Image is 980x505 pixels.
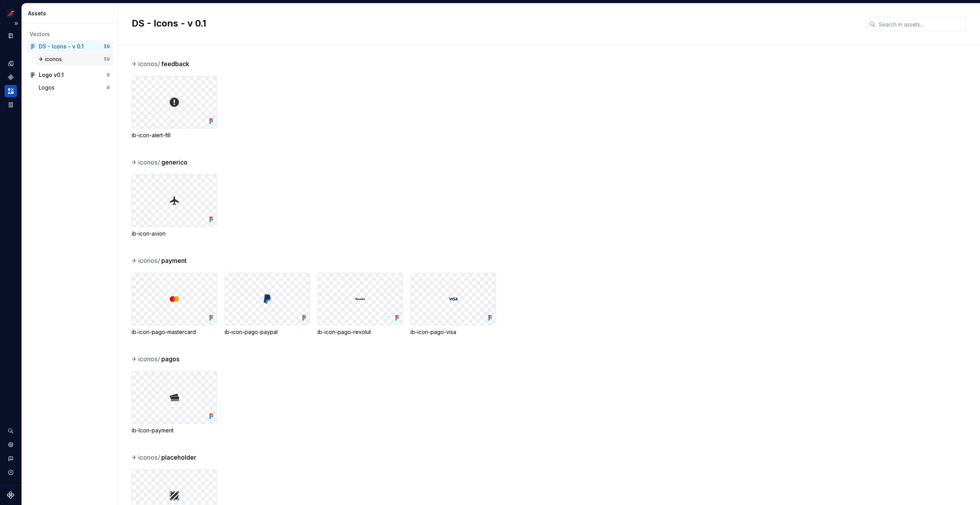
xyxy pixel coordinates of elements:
[11,18,22,29] button: Expand sidebar
[158,454,160,461] span: /
[5,439,17,451] a: Settings
[161,158,187,167] span: generico
[104,43,110,50] div: 59
[132,256,161,265] span: ✈︎ iconos
[7,491,15,499] svg: Supernova Logo
[158,60,160,68] span: /
[30,30,110,38] div: Vectors
[26,69,113,81] a: Logo v0.18
[132,427,217,434] div: ib-Icon-payment
[132,453,161,462] span: ✈︎ iconos
[28,10,114,17] div: Assets
[39,43,84,50] div: DS - Icons - v 0.1
[411,328,496,336] div: ib-icon-pago-visa
[158,158,160,166] span: /
[107,72,110,78] div: 8
[132,158,161,167] span: ✈︎ iconos
[132,354,161,364] span: ✈︎ iconos
[132,59,161,68] span: ✈︎ iconos
[5,99,17,111] a: Storybook stories
[5,30,17,42] a: Documentation
[161,59,189,68] span: feedback
[39,71,64,79] div: Logo v0.1
[318,328,403,336] div: ib-icon-pago-revolut
[132,230,217,238] div: ib-icon-avion
[5,71,17,83] a: Components
[6,9,15,18] img: 55604660-494d-44a9-beb2-692398e9940a.png
[36,53,113,65] a: ✈︎ iconos59
[5,85,17,97] a: Assets
[132,131,217,139] div: ib-icon-alert-fill
[158,257,160,264] span: /
[26,40,113,53] a: DS - Icons - v 0.159
[161,453,196,462] span: placeholder
[107,85,110,91] div: 8
[161,256,187,265] span: payment
[161,354,179,364] span: pagos
[104,56,110,62] div: 59
[5,57,17,70] a: Design tokens
[876,17,966,31] input: Search in assets...
[39,84,58,91] div: Logos
[225,328,310,336] div: ib-icon-pago-paypal
[132,328,217,336] div: ib-icon-pago-mastercard
[36,81,113,94] a: Logos8
[158,355,160,363] span: /
[5,425,17,437] button: Search ⌘K
[132,17,857,30] h2: DS - Icons - v 0.1
[39,55,65,63] div: ✈︎ iconos
[5,452,17,465] button: Contact support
